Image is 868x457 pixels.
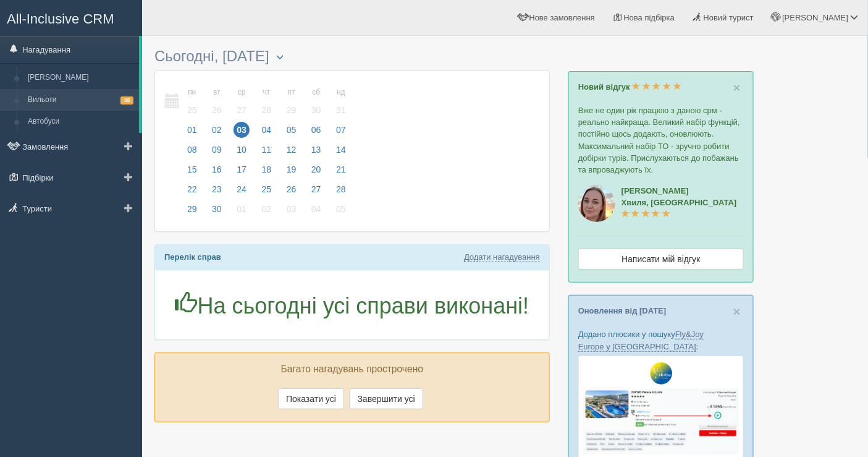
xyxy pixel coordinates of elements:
span: 30 [209,201,225,217]
span: 16 [209,161,225,177]
a: 30 [205,202,229,222]
a: 08 [180,143,204,163]
a: Новий відгук [578,82,681,92]
a: пн 25 [180,80,204,123]
a: 03 [230,123,253,143]
a: 29 [180,202,204,222]
a: чт 28 [255,80,279,123]
small: пн [184,87,200,98]
span: 13 [308,142,324,158]
a: 22 [180,182,204,202]
a: 25 [255,182,279,202]
a: 02 [255,202,279,222]
span: 22 [184,181,200,197]
b: Перелік справ [164,252,221,262]
span: 06 [308,122,324,138]
span: Новий турист [704,13,754,22]
span: 11 [259,142,275,158]
span: 19 [284,161,300,177]
span: 24 [234,181,250,197]
a: 03 [280,202,303,222]
span: 03 [284,201,300,217]
a: 27 [305,182,328,202]
span: 04 [259,122,275,138]
span: 02 [259,201,275,217]
small: сб [308,87,324,98]
a: 18 [255,163,279,182]
span: 03 [234,122,250,138]
small: нд [333,87,349,98]
a: 05 [329,202,350,222]
a: 23 [205,182,229,202]
a: Додати нагадування [464,252,540,262]
span: 17 [234,161,250,177]
span: 14 [333,142,349,158]
span: 21 [333,161,349,177]
a: 20 [305,163,328,182]
a: 05 [280,123,303,143]
span: 26 [284,181,300,197]
p: Багато нагадувань прострочено [164,362,540,377]
span: 02 [209,122,225,138]
span: 07 [333,122,349,138]
span: Нове замовлення [529,13,595,22]
span: 28 [333,181,349,197]
a: 26 [280,182,303,202]
span: All-Inclusive CRM [7,11,114,27]
span: 38 [120,96,133,105]
a: 01 [180,123,204,143]
a: сб 30 [305,80,328,123]
small: чт [259,87,275,98]
a: 14 [329,143,350,163]
span: 31 [333,102,349,118]
h1: На сьогодні усі справи виконані! [164,292,540,318]
span: 10 [234,142,250,158]
span: 27 [234,102,250,118]
a: Fly&Joy Europe у [GEOGRAPHIC_DATA] [578,330,704,351]
a: 02 [205,123,229,143]
span: 12 [284,142,300,158]
span: 29 [284,102,300,118]
h3: Сьогодні, [DATE] [154,48,550,64]
a: Автобуси [22,111,139,133]
a: 21 [329,163,350,182]
span: [PERSON_NAME] [782,13,848,22]
a: [PERSON_NAME]Хвиля, [GEOGRAPHIC_DATA] [622,186,737,219]
small: вт [209,87,225,98]
span: 28 [259,102,275,118]
a: 06 [305,123,328,143]
button: Close [733,81,741,94]
span: 15 [184,161,200,177]
button: Close [733,305,741,318]
span: 18 [259,161,275,177]
small: ср [234,87,250,98]
a: нд 31 [329,80,350,123]
a: 13 [305,143,328,163]
button: Завершити усі [350,388,423,409]
span: 01 [184,122,200,138]
span: × [733,304,741,318]
a: 11 [255,143,279,163]
a: 28 [329,182,350,202]
a: 07 [329,123,350,143]
span: 05 [333,201,349,217]
a: All-Inclusive CRM [1,1,141,35]
small: пт [284,87,300,98]
a: 12 [280,143,303,163]
span: 20 [308,161,324,177]
a: 24 [230,182,253,202]
span: 04 [308,201,324,217]
p: Додано плюсики у пошуку : [578,328,744,352]
span: 09 [209,142,225,158]
span: 01 [234,201,250,217]
span: 29 [184,201,200,217]
span: 25 [259,181,275,197]
span: × [733,80,741,95]
a: 01 [230,202,253,222]
button: Показати усі [278,388,344,409]
span: 27 [308,181,324,197]
a: Написати мій відгук [578,249,744,270]
a: пт 29 [280,80,303,123]
span: 23 [209,181,225,197]
span: 25 [184,102,200,118]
